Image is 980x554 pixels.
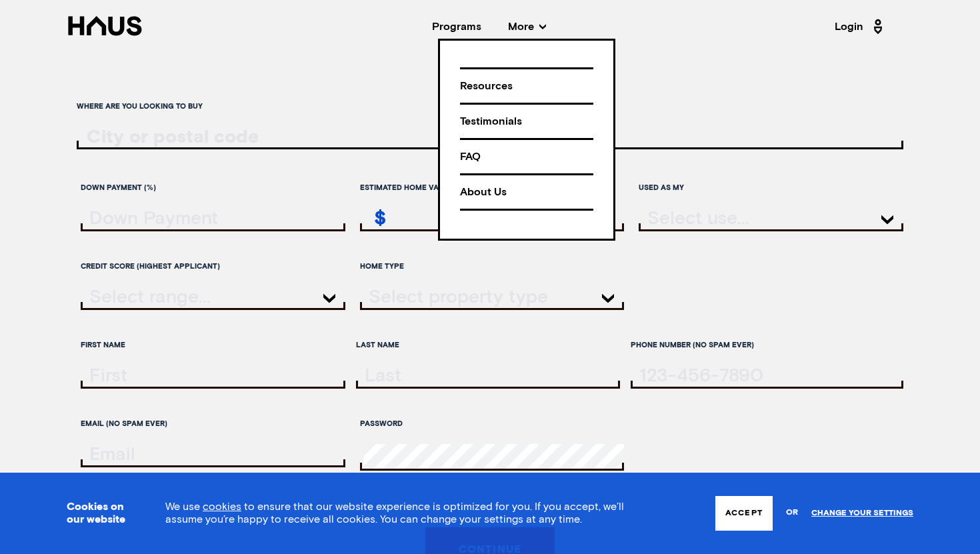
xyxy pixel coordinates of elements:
[460,145,593,169] div: FAQ
[84,209,345,228] input: downPayment
[460,103,593,138] a: Testimonials
[81,412,345,435] label: Email (no spam ever)
[84,445,345,464] input: email
[81,333,345,357] label: First Name
[84,366,345,385] input: firstName
[203,501,241,512] a: cookies
[359,366,621,385] input: lastName
[81,176,345,199] label: Down Payment (%)
[432,21,481,32] a: Programs
[811,509,913,518] a: Change your settings
[67,501,132,526] h3: Cookies on our website
[715,496,773,531] button: Accept
[165,501,624,525] span: We use to ensure that our website experience is optimized for you. If you accept, we’ll assume yo...
[77,127,903,147] input: ratesLocationInput
[508,21,546,32] span: More
[634,366,903,385] input: tel
[460,173,593,211] a: About Us
[835,16,887,37] a: Login
[631,333,903,357] label: Phone Number (no spam ever)
[363,444,625,471] input: password
[786,501,798,525] span: or
[360,255,625,278] label: Home Type
[460,181,593,204] div: About Us
[81,255,345,278] label: Credit score (highest applicant)
[639,176,903,199] label: Used as my
[460,110,593,133] div: Testimonials
[360,176,625,199] label: Estimated home value
[460,138,593,173] a: FAQ
[460,67,593,103] a: Resources
[363,208,386,231] div: $
[460,75,593,98] div: Resources
[77,95,903,118] label: Where are you looking to buy
[356,333,621,357] label: Last Name
[360,412,625,435] label: Password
